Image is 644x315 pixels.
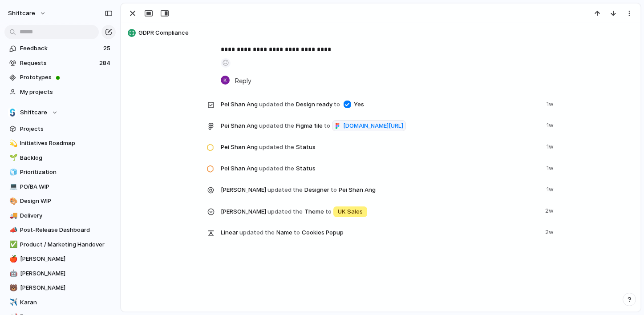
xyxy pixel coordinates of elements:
[8,283,17,292] button: 🐻
[20,197,113,206] span: Design WIP
[20,139,113,148] span: Initiatives Roadmap
[4,106,116,119] button: Shiftcare
[20,182,113,191] span: PO/BA WIP
[334,100,340,109] span: to
[324,121,330,130] span: to
[9,153,16,163] div: 🌱
[4,223,116,237] div: 📣Post-Release Dashboard
[8,153,17,162] button: 🌱
[8,254,17,263] button: 🍎
[547,98,555,109] span: 1w
[9,239,16,250] div: ✅
[8,298,17,307] button: ✈️
[259,121,294,130] span: updated the
[9,283,16,293] div: 🐻
[235,76,251,85] span: Reply
[138,28,636,37] span: GDPR Compliance
[4,194,116,208] div: 🎨Design WIP
[9,196,16,206] div: 🎨
[259,164,294,173] span: updated the
[9,254,16,264] div: 🍎
[9,138,16,149] div: 💫
[8,139,17,148] button: 💫
[9,297,16,307] div: ✈️
[4,238,116,251] a: ✅Product / Marketing Handover
[99,59,112,68] span: 284
[8,168,17,177] button: 🧊
[4,57,116,70] a: Requests284
[4,209,116,222] a: 🚚Delivery
[4,267,116,280] a: 🤖[PERSON_NAME]
[221,100,258,109] span: Pei Shan Ang
[545,226,555,237] span: 2w
[20,298,113,307] span: Karan
[20,211,113,220] span: Delivery
[9,210,16,221] div: 🚚
[221,119,541,132] span: Figma file
[20,153,113,162] span: Backlog
[4,137,116,150] a: 💫Initiatives Roadmap
[8,9,35,18] span: shiftcare
[259,100,294,109] span: updated the
[4,281,116,295] a: 🐻[PERSON_NAME]
[259,143,294,152] span: updated the
[545,205,555,215] span: 2w
[4,85,116,99] a: My projects
[267,207,303,216] span: updated the
[4,296,116,309] a: ✈️Karan
[221,121,258,130] span: Pei Shan Ang
[325,207,332,216] span: to
[547,162,555,173] span: 1w
[8,197,17,206] button: 🎨
[9,225,16,235] div: 📣
[20,226,113,234] span: Post-Release Dashboard
[8,211,17,220] button: 🚚
[4,166,116,179] a: 🧊Prioritization
[221,183,541,196] span: Designer
[125,26,636,40] button: GDPR Compliance
[4,252,116,266] div: 🍎[PERSON_NAME]
[294,228,300,237] span: to
[20,283,113,292] span: [PERSON_NAME]
[547,119,555,130] span: 1w
[9,167,16,178] div: 🧊
[221,205,540,218] span: Theme
[8,240,17,249] button: ✅
[4,122,116,136] a: Projects
[343,121,403,130] span: [DOMAIN_NAME][URL]
[4,180,116,194] div: 💻PO/BA WIP
[221,164,258,173] span: Pei Shan Ang
[332,120,406,132] a: [DOMAIN_NAME][URL]
[20,73,113,82] span: Prototypes
[4,151,116,165] a: 🌱Backlog
[8,269,17,278] button: 🤖
[4,6,51,20] button: shiftcare
[221,98,541,110] span: Design ready
[221,228,238,237] span: Linear
[339,186,376,194] span: Pei Shan Ang
[8,226,17,234] button: 📣
[20,240,113,249] span: Product / Marketing Handover
[4,71,116,84] a: Prototypes
[331,186,337,194] span: to
[20,108,47,117] span: Shiftcare
[239,228,275,237] span: updated the
[20,254,113,263] span: [PERSON_NAME]
[221,226,540,238] span: Name Cookies Popup
[221,141,541,153] span: Status
[221,186,266,194] span: [PERSON_NAME]
[221,162,541,174] span: Status
[9,268,16,279] div: 🤖
[20,125,113,133] span: Projects
[20,168,113,177] span: Prioritization
[267,186,303,194] span: updated the
[8,182,17,191] button: 💻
